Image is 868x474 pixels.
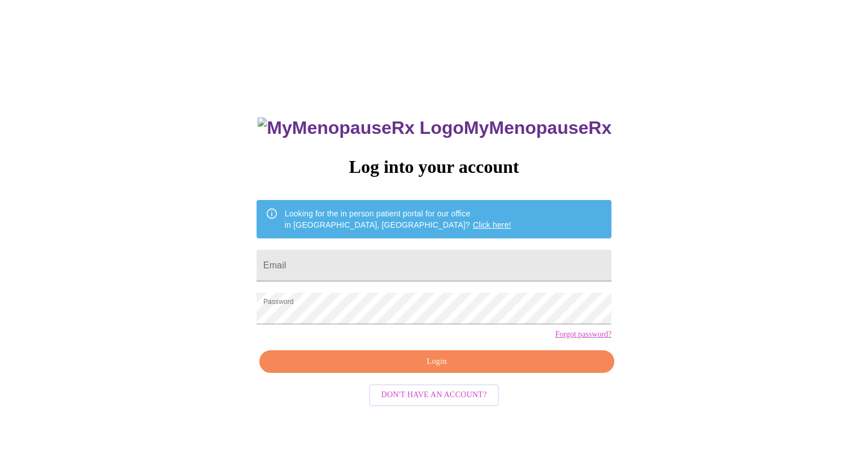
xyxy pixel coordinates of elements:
span: Login [272,355,601,369]
h3: MyMenopauseRx [258,118,611,138]
img: MyMenopauseRx Logo [258,118,463,138]
button: Don't have an account? [369,384,500,406]
a: Click here! [473,220,511,229]
h3: Log into your account [257,156,611,177]
button: Login [259,350,614,373]
span: Don't have an account? [381,388,487,402]
a: Don't have an account? [366,389,502,399]
a: Forgot password? [555,330,611,339]
div: Looking for the in person patient portal for our office in [GEOGRAPHIC_DATA], [GEOGRAPHIC_DATA]? [285,203,511,235]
